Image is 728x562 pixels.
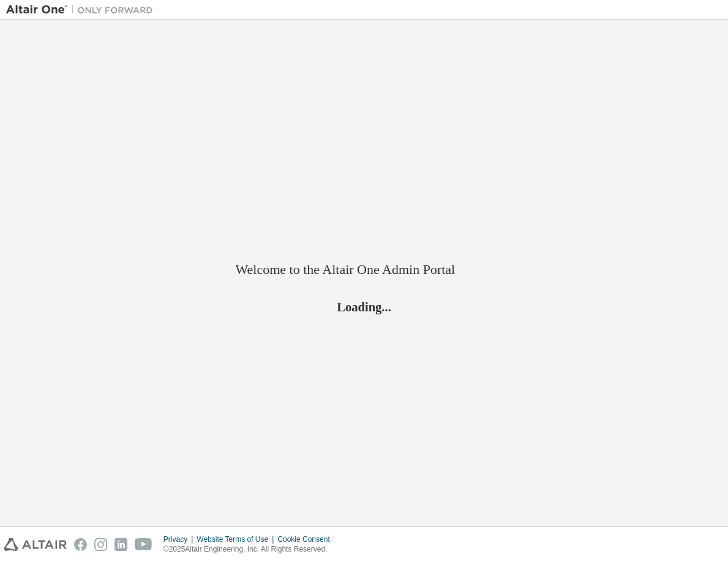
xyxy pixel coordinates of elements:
div: Privacy [163,534,197,544]
img: altair_logo.svg [4,538,67,551]
div: Cookie Consent [277,534,337,544]
img: Altair One [6,4,159,16]
div: Website Terms of Use [197,534,277,544]
img: instagram.svg [94,538,107,551]
h2: Welcome to the Altair One Admin Portal [236,261,493,278]
img: linkedin.svg [114,538,127,551]
img: youtube.svg [135,538,152,551]
p: © 2025 Altair Engineering, Inc. All Rights Reserved. [163,544,337,555]
img: facebook.svg [74,538,87,551]
h2: Loading... [236,298,493,314]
